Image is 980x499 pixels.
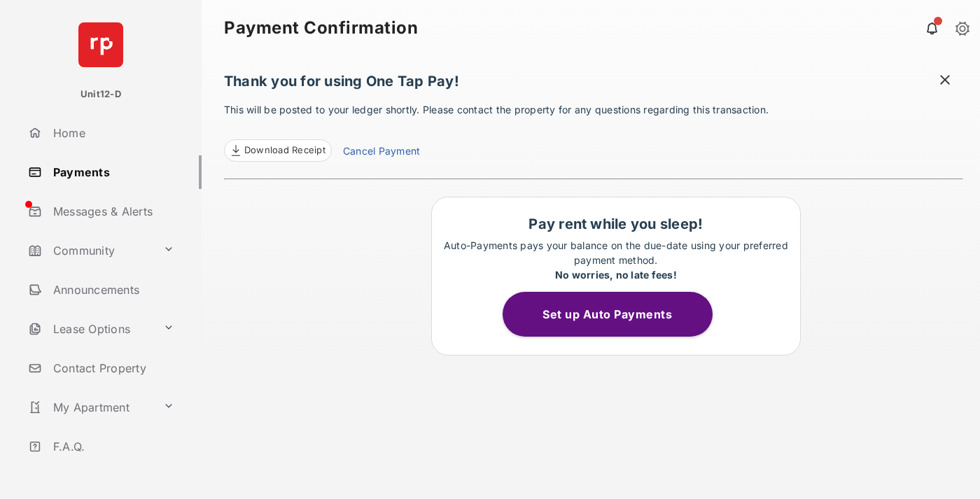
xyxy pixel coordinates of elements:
img: svg+xml;base64,PHN2ZyB4bWxucz0iaHR0cDovL3d3dy53My5vcmcvMjAwMC9zdmciIHdpZHRoPSI2NCIgaGVpZ2h0PSI2NC... [78,22,123,67]
a: Set up Auto Payments [503,307,729,321]
a: Payments [22,155,202,189]
a: Download Receipt [224,139,332,162]
a: Community [22,234,157,267]
p: This will be posted to your ledger shortly. Please contact the property for any questions regardi... [224,102,963,162]
a: Home [22,116,202,150]
a: F.A.Q. [22,430,202,463]
span: Download Receipt [244,143,325,157]
a: Messages & Alerts [22,195,202,228]
strong: Payment Confirmation [224,20,418,36]
a: Announcements [22,273,202,307]
h1: Thank you for using One Tap Pay! [224,73,963,97]
h1: Pay rent while you sleep! [439,216,793,232]
a: Contact Property [22,351,202,385]
a: Cancel Payment [343,143,420,162]
div: No worries, no late fees! [439,267,793,282]
a: Lease Options [22,312,157,346]
p: Unit12-D [80,87,121,101]
a: My Apartment [22,391,157,424]
button: Set up Auto Payments [503,292,713,337]
p: Auto-Payments pays your balance on the due-date using your preferred payment method. [439,238,793,282]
